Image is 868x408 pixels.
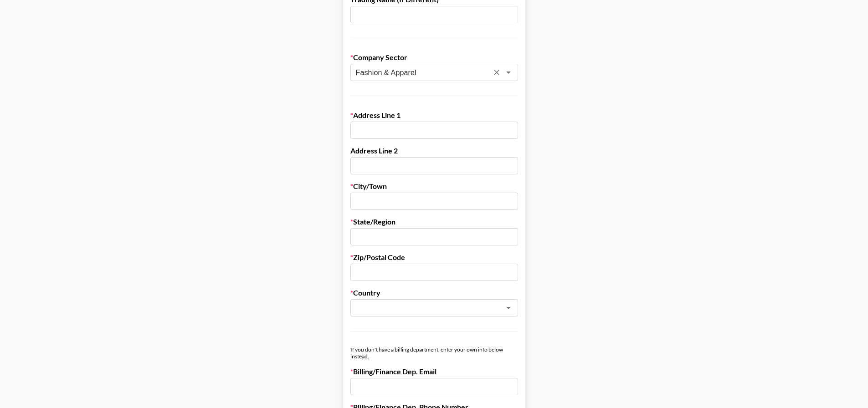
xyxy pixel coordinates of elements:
[350,346,518,360] div: If you don't have a billing department, enter your own info below instead.
[350,217,518,226] label: State/Region
[350,288,518,297] label: Country
[350,253,518,262] label: Zip/Postal Code
[502,66,515,79] button: Open
[350,53,518,62] label: Company Sector
[350,182,518,191] label: City/Town
[350,367,518,376] label: Billing/Finance Dep. Email
[502,301,515,314] button: Open
[350,111,518,120] label: Address Line 1
[490,66,503,79] button: Clear
[350,146,518,155] label: Address Line 2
